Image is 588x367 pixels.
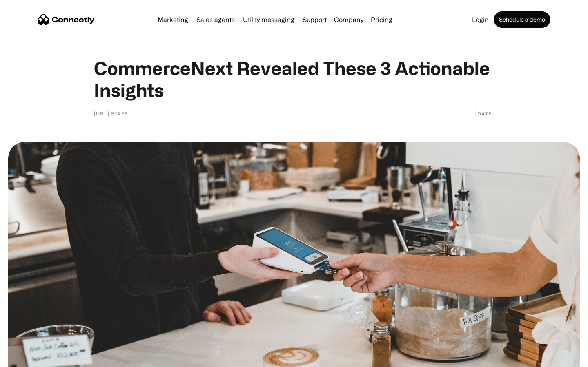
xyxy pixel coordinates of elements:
[94,109,128,117] div: [URL] Staff
[299,16,330,23] a: Support
[94,57,494,101] h1: CommerceNext Revealed These 3 Actionable Insights
[469,16,492,23] a: Login
[8,353,49,364] aside: Language selected: English
[154,16,192,23] a: Marketing
[16,353,49,364] ul: Language list
[494,11,550,28] a: Schedule a demo
[240,16,298,23] a: Utility messaging
[334,14,363,25] div: Company
[193,16,238,23] a: Sales agents
[367,16,396,23] a: Pricing
[475,109,494,117] div: [DATE]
